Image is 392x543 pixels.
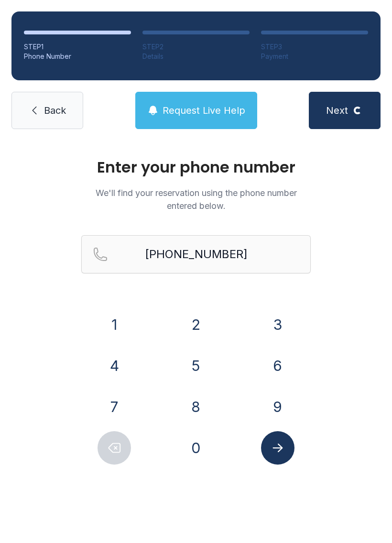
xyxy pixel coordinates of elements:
[261,308,294,341] button: 3
[81,186,311,212] p: We'll find your reservation using the phone number entered below.
[81,160,311,175] h1: Enter your phone number
[179,308,213,341] button: 2
[261,52,368,61] div: Payment
[98,308,131,341] button: 1
[24,42,131,52] div: STEP 1
[179,390,213,424] button: 8
[261,431,294,465] button: Submit lookup form
[98,431,131,465] button: Delete number
[142,52,250,61] div: Details
[261,42,368,52] div: STEP 3
[163,104,245,117] span: Request Live Help
[142,42,250,52] div: STEP 2
[98,349,131,382] button: 4
[179,431,213,465] button: 0
[81,235,311,273] input: Reservation phone number
[44,104,66,117] span: Back
[261,349,294,382] button: 6
[98,390,131,424] button: 7
[179,349,213,382] button: 5
[24,52,131,61] div: Phone Number
[261,390,294,424] button: 9
[326,104,348,117] span: Next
